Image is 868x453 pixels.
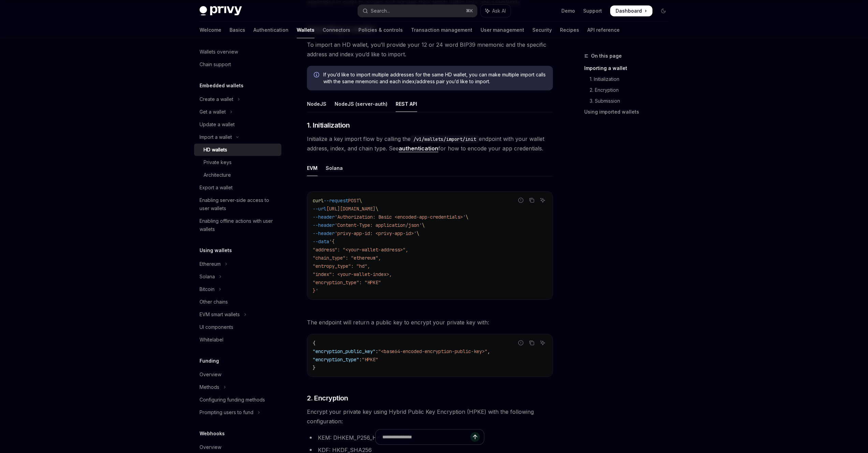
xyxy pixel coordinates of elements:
[194,215,281,235] a: Enabling offline actions with user wallets
[466,8,473,14] span: ⌘ K
[610,5,652,16] a: Dashboard
[194,271,281,283] button: Toggle Solana section
[313,356,359,363] span: "encryption_type"
[200,217,277,233] div: Enabling offline actions with user wallets
[194,169,281,181] a: Architecture
[200,108,226,116] div: Get a wallet
[527,338,536,347] button: Copy the contents from the code block
[200,396,265,404] div: Configuring funding methods
[422,222,425,228] span: \
[335,222,422,228] span: 'Content-Type: application/json'
[200,184,233,192] div: Export a wallet
[411,135,479,143] code: /v1/wallets/import/init
[326,160,343,176] div: Solana
[307,40,553,59] span: To import an HD wallet, you’ll provide your 12 or 24 word BIP39 mnemonic and the specific address...
[313,279,381,286] span: "encryption_type": "HPKE"
[253,22,289,38] a: Authentication
[561,8,575,14] a: Demo
[200,120,235,129] div: Update a wallet
[516,338,525,347] button: Report incorrect code
[313,238,329,245] span: --data
[313,348,376,354] span: "encryption_public_key"
[313,263,370,269] span: "entropy_type": "hd",
[200,370,221,379] div: Overview
[323,22,350,38] a: Connectors
[200,408,253,417] div: Prompting users to fund
[376,206,378,212] span: \
[194,131,281,143] button: Toggle Import a wallet section
[200,298,228,306] div: Other chains
[194,46,281,58] a: Wallets overview
[200,443,221,451] div: Overview
[329,238,335,245] span: '{
[616,8,642,14] span: Dashboard
[323,71,546,85] span: If you’d like to import multiple addresses for the same HD wallet, you can make multiple import c...
[194,181,281,194] a: Export a wallet
[527,196,536,205] button: Copy the contents from the code block
[313,365,315,371] span: }
[200,82,244,90] h5: Embedded wallets
[307,120,350,130] span: 1. Initialization
[194,58,281,71] a: Chain support
[200,22,221,38] a: Welcome
[194,368,281,381] a: Overview
[560,22,579,38] a: Recipes
[194,308,281,321] button: Toggle EVM smart wallets section
[584,63,674,74] a: Importing a wallet
[194,258,281,270] button: Toggle Ethereum section
[591,52,622,60] span: On this page
[313,247,408,253] span: "address": "<your-wallet-address>",
[194,334,281,346] a: Whitelabel
[313,206,326,212] span: --url
[313,230,335,236] span: --header
[416,230,419,236] span: \
[399,145,438,152] a: authentication
[584,85,674,96] a: 2. Encryption
[194,381,281,393] button: Toggle Methods section
[230,22,245,38] a: Basics
[481,5,511,17] button: Toggle assistant panel
[307,134,553,153] span: Initialize a key import flow by calling the endpoint with your wallet address, index, and chain t...
[307,407,553,426] span: Encrypt your private key using Hybrid Public Key Encryption (HPKE) with the following configuration:
[204,171,231,179] div: Architecture
[194,156,281,169] a: Private keys
[194,106,281,118] button: Toggle Get a wallet section
[378,348,487,354] span: "<base64-encoded-encryption-public-key>"
[200,323,233,331] div: UI components
[492,8,506,14] span: Ask AI
[194,283,281,295] button: Toggle Bitcoin section
[326,206,376,212] span: [URL][DOMAIN_NAME]
[335,230,416,236] span: 'privy-app-id: <privy-app-id>'
[204,158,232,166] div: Private keys
[200,310,240,319] div: EVM smart wallets
[358,5,477,17] button: Open search
[584,74,674,85] a: 1. Initialization
[200,133,232,141] div: Import a wallet
[382,429,470,444] input: Ask a question...
[200,48,238,56] div: Wallets overview
[587,22,620,38] a: API reference
[200,196,277,213] div: Enabling server-side access to user wallets
[335,214,466,220] span: 'Authorization: Basic <encoded-app-credentials>'
[313,214,335,220] span: --header
[200,383,219,391] div: Methods
[658,5,669,16] button: Toggle dark mode
[194,93,281,105] button: Toggle Create a wallet section
[200,285,215,293] div: Bitcoin
[516,196,525,205] button: Report incorrect code
[313,271,392,277] span: "index": <your-wallet-index>,
[200,260,221,268] div: Ethereum
[481,22,524,38] a: User management
[307,393,348,403] span: 2. Encryption
[362,356,378,363] span: "HPKE"
[313,222,335,228] span: --header
[396,96,417,112] div: REST API
[359,198,362,204] span: \
[466,214,468,220] span: \
[194,321,281,333] a: UI components
[371,7,390,15] div: Search...
[532,22,552,38] a: Security
[200,60,231,69] div: Chain support
[376,348,378,354] span: :
[538,196,547,205] button: Ask AI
